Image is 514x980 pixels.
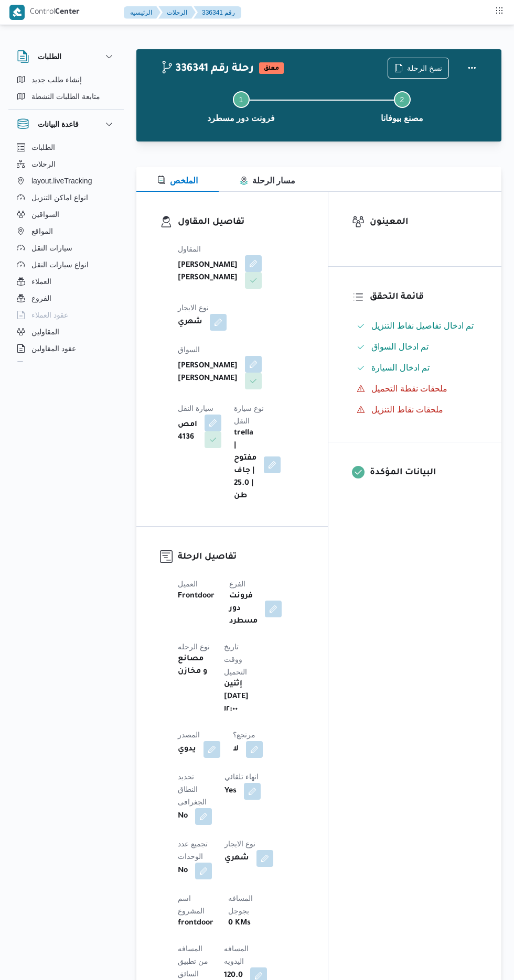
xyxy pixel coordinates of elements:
[13,206,120,223] button: السواقين
[370,466,478,480] h3: البيانات المؤكدة
[31,208,59,221] span: السواقين
[264,66,279,72] b: معلق
[31,158,56,170] span: الرحلات
[31,325,59,338] span: المقاولين
[31,90,100,103] span: متابعة الطلبات النشطة
[31,191,88,204] span: انواع اماكن التنزيل
[13,323,120,340] button: المقاولين
[13,340,120,357] button: عقود المقاولين
[370,215,478,230] h3: المعينون
[31,242,72,254] span: سيارات النقل
[370,290,478,304] h3: قائمة التحقق
[352,339,478,355] button: تم ادخال السواق
[31,292,51,304] span: الفروع
[234,427,256,503] b: trella | مفتوح | جاف | 25.0 طن
[178,316,202,329] b: شهري
[178,731,200,739] span: المصدر
[178,772,207,806] span: تحديد النطاق الجغرافى
[178,303,209,312] span: نوع الايجار
[178,840,208,861] span: تجميع عدد الوحدات
[31,359,75,372] span: اجهزة التليفون
[371,404,443,416] span: ملحقات نقاط التنزيل
[31,141,55,154] span: الطلبات
[352,360,478,376] button: تم ادخال السيارة
[178,580,198,588] span: العميل
[371,341,429,353] span: تم ادخال السواق
[259,62,284,74] span: معلق
[233,731,255,739] span: مرتجع؟
[388,58,449,79] button: نسخ الرحلة
[400,95,404,104] span: 2
[17,50,115,63] button: الطلبات
[352,318,478,334] button: تم ادخال تفاصيل نفاط التنزيل
[178,404,213,412] span: سيارة النقل
[234,404,264,425] span: نوع سيارة النقل
[158,6,196,19] button: الرحلات
[371,362,430,374] span: تم ادخال السيارة
[157,176,198,185] span: الملخص
[13,156,120,172] button: الرحلات
[352,380,478,397] button: ملحقات نقطة التحميل
[13,88,120,105] button: متابعة الطلبات النشطة
[462,58,483,79] button: Actions
[322,79,483,133] button: مصنع بيوفانا
[178,245,201,253] span: المقاول
[178,917,213,930] b: frontdoor
[13,256,120,273] button: انواع سيارات النقل
[224,678,255,716] b: إثنين [DATE] ١٢:٠٠
[13,357,120,374] button: اجهزة التليفون
[31,175,92,187] span: layout.liveTracking
[31,342,76,355] span: عقود المقاولين
[178,743,196,756] b: يدوي
[178,345,200,354] span: السواق
[8,71,124,109] div: الطلبات
[17,118,115,130] button: قاعدة البيانات
[178,215,304,230] h3: تفاصيل المقاول
[371,383,447,395] span: ملحقات نقطة التحميل
[371,342,429,351] span: تم ادخال السواق
[228,894,253,915] span: المسافه بجوجل
[13,139,120,156] button: الطلبات
[55,8,80,17] b: Center
[381,112,423,125] span: مصنع بيوفانا
[38,118,79,130] h3: قاعدة البيانات
[352,401,478,418] button: ملحقات نقاط التنزيل
[371,384,447,393] span: ملحقات نقطة التحميل
[224,772,259,781] span: انهاء تلقائي
[178,550,304,564] h3: تفاصيل الرحلة
[8,139,124,366] div: قاعدة البيانات
[178,259,238,285] b: [PERSON_NAME] [PERSON_NAME]
[178,894,205,915] span: اسم المشروع
[224,785,237,798] b: Yes
[9,5,25,20] img: X8yXhbKr1z7QwAAAABJRU5ErkJggg==
[13,223,120,239] button: المواقع
[31,275,51,288] span: العملاء
[239,95,243,104] span: 1
[124,6,160,19] button: الرئيسيه
[31,309,68,321] span: عقود العملاء
[178,643,210,651] span: نوع الرحله
[371,321,474,330] span: تم ادخال تفاصيل نفاط التنزيل
[224,840,255,848] span: نوع الايجار
[233,743,239,756] b: لا
[224,944,249,965] span: المسافه اليدويه
[13,239,120,256] button: سيارات النقل
[407,62,442,74] span: نسخ الرحلة
[240,176,295,185] span: مسار الرحلة
[31,225,53,237] span: المواقع
[178,944,208,978] span: المسافه من تطبيق السائق
[371,363,430,372] span: تم ادخال السيارة
[178,810,188,823] b: No
[13,172,120,189] button: layout.liveTracking
[207,112,275,125] span: فرونت دور مسطرد
[178,653,209,678] b: مصانع و مخازن
[229,580,245,588] span: الفرع
[13,273,120,290] button: العملاء
[178,865,188,877] b: No
[371,405,443,414] span: ملحقات نقاط التنزيل
[13,71,120,88] button: إنشاء طلب جديد
[228,917,251,930] b: 0 KMs
[178,360,238,385] b: [PERSON_NAME] [PERSON_NAME]
[160,79,322,133] button: فرونت دور مسطرد
[371,320,474,332] span: تم ادخال تفاصيل نفاط التنزيل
